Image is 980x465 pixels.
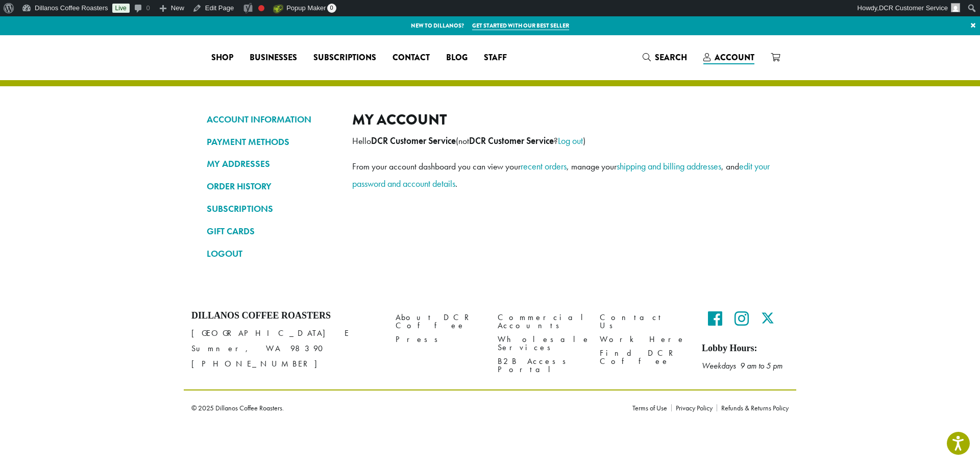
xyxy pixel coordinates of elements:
[498,333,584,355] a: Wholesale Services
[717,404,789,411] a: Refunds & Returns Policy
[207,111,337,271] nav: Account pages
[393,52,430,64] span: Contact
[371,135,456,146] strong: DCR Customer Service
[498,310,584,332] a: Commercial Accounts
[191,310,380,322] h4: Dillanos Coffee Roasters
[352,158,773,192] p: From your account dashboard you can view your , manage your , and .
[207,200,337,217] a: SUBSCRIPTIONS
[446,52,468,64] span: Blog
[469,135,554,146] strong: DCR Customer Service
[600,347,687,369] a: Find DCR Coffee
[476,50,515,66] a: Staff
[498,355,584,377] a: B2B Access Portal
[879,4,948,12] span: DCR Customer Service
[313,52,376,64] span: Subscriptions
[207,111,337,128] a: ACCOUNT INFORMATION
[352,132,773,150] p: Hello (not ? )
[396,333,482,347] a: Press
[617,160,721,172] a: shipping and billing addresses
[966,16,980,35] a: ×
[472,21,569,30] a: Get started with our best seller
[632,404,671,411] a: Terms of Use
[207,245,337,262] a: LOGOUT
[327,4,336,13] span: 0
[715,52,754,63] span: Account
[250,52,297,64] span: Businesses
[484,52,507,64] span: Staff
[521,160,567,172] a: recent orders
[600,333,687,347] a: Work Here
[352,111,773,129] h2: My account
[258,5,264,11] div: Focus keyphrase not set
[655,52,687,63] span: Search
[112,4,130,13] a: Live
[702,360,782,371] em: Weekdays 9 am to 5 pm
[211,52,233,64] span: Shop
[396,310,482,332] a: About DCR Coffee
[191,404,617,411] p: © 2025 Dillanos Coffee Roasters.
[634,49,695,66] a: Search
[671,404,717,411] a: Privacy Policy
[203,50,241,66] a: Shop
[600,310,687,332] a: Contact Us
[207,178,337,195] a: ORDER HISTORY
[558,135,583,146] a: Log out
[207,133,337,151] a: PAYMENT METHODS
[191,326,380,372] p: [GEOGRAPHIC_DATA] E Sumner, WA 98390 [PHONE_NUMBER]
[207,223,337,240] a: GIFT CARDS
[207,155,337,173] a: MY ADDRESSES
[702,343,789,354] h5: Lobby Hours:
